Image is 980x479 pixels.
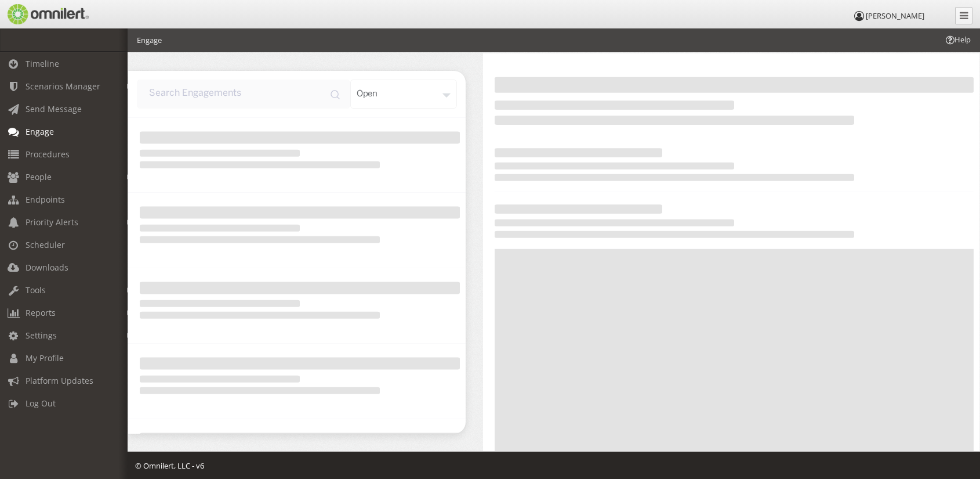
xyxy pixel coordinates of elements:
[26,284,46,296] span: Tools
[135,460,204,471] span: © Omnilert, LLC - v6
[26,262,68,273] span: Downloads
[26,58,59,69] span: Timeline
[26,307,56,318] span: Reports
[26,81,100,92] span: Scenarios Manager
[955,7,972,24] a: Collapse Menu
[137,80,350,109] input: input
[350,80,457,109] div: open
[26,375,93,386] span: Platform Updates
[26,171,52,182] span: People
[26,239,65,250] span: Scheduler
[26,398,56,409] span: Log Out
[26,330,57,341] span: Settings
[137,35,162,46] li: Engage
[26,217,78,228] span: Priority Alerts
[26,149,70,160] span: Procedures
[6,4,89,24] img: Omnilert
[6,4,107,24] a: Omnilert Website
[26,103,82,114] span: Send Message
[26,194,65,205] span: Endpoints
[944,34,971,45] span: Help
[26,126,54,137] span: Engage
[866,10,924,21] span: [PERSON_NAME]
[26,352,64,363] span: My Profile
